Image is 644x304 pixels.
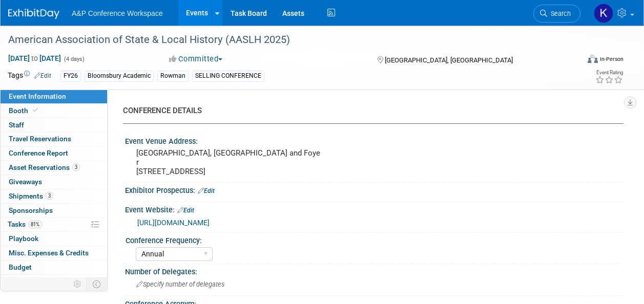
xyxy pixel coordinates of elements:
div: Event Format [534,53,624,69]
span: to [30,54,39,62]
span: Conference Report [9,149,68,157]
span: (4 days) [63,56,85,62]
a: Staff [1,118,107,132]
span: Misc. Expenses & Credits [9,249,89,257]
span: ROI, Objectives & ROO [9,277,77,286]
a: [URL][DOMAIN_NAME] [137,219,210,227]
a: Edit [34,72,51,79]
a: Conference Report [1,146,107,160]
pre: [GEOGRAPHIC_DATA], [GEOGRAPHIC_DATA] and Foyer [STREET_ADDRESS] [136,148,321,176]
div: Event Website: [125,202,624,215]
a: Event Information [1,90,107,103]
span: 3 [72,163,80,171]
a: Asset Reservations3 [1,161,107,175]
i: Booth reservation complete [33,107,38,113]
div: CONFERENCE DETAILS [123,105,616,116]
span: Booth [9,106,40,115]
div: Rowman [157,71,189,81]
span: [DATE] [DATE] [8,54,61,63]
div: Event Rating [595,70,623,75]
span: Travel Reservations [9,135,71,143]
a: Sponsorships [1,204,107,218]
td: Toggle Event Tabs [87,277,108,291]
span: [GEOGRAPHIC_DATA], [GEOGRAPHIC_DATA] [385,56,513,64]
img: Format-Inperson.png [588,55,598,63]
a: Edit [198,187,215,194]
span: Event Information [9,92,66,100]
span: Tasks [8,220,42,228]
div: Number of Delegates: [125,264,624,277]
span: Specify number of delegates [136,280,224,288]
span: 3 [46,192,53,200]
img: ExhibitDay [8,9,59,19]
span: Asset Reservations [9,163,80,171]
a: Travel Reservations [1,132,107,146]
a: Booth [1,104,107,118]
span: Playbook [9,234,38,243]
img: Kristen Beach [594,4,613,23]
span: Shipments [9,192,53,200]
a: Misc. Expenses & Credits [1,246,107,260]
div: In-Person [599,55,624,63]
div: Bloomsbury Academic [85,71,154,81]
span: Sponsorships [9,206,53,214]
td: Tags [8,70,51,82]
div: American Association of State & Local History (AASLH 2025) [5,31,571,49]
span: Staff [9,121,24,129]
span: 81% [28,221,42,228]
a: Edit [177,207,194,214]
div: FY26 [60,71,81,81]
div: SELLING CONFERENCE [192,71,264,81]
span: A&P Conference Workspace [72,9,163,17]
div: Conference Frequency: [126,233,619,246]
div: Exhibitor Prospectus: [125,183,624,196]
span: Search [547,10,571,17]
a: ROI, Objectives & ROO [1,275,107,289]
button: Committed [165,54,226,64]
a: Giveaways [1,175,107,189]
a: Search [533,5,580,23]
a: Tasks81% [1,218,107,231]
a: Budget [1,260,107,274]
a: Playbook [1,232,107,246]
div: Event Venue Address: [125,134,624,146]
td: Personalize Event Tab Strip [69,277,87,291]
a: Shipments3 [1,189,107,203]
span: Giveaways [9,178,42,186]
span: Budget [9,263,32,271]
